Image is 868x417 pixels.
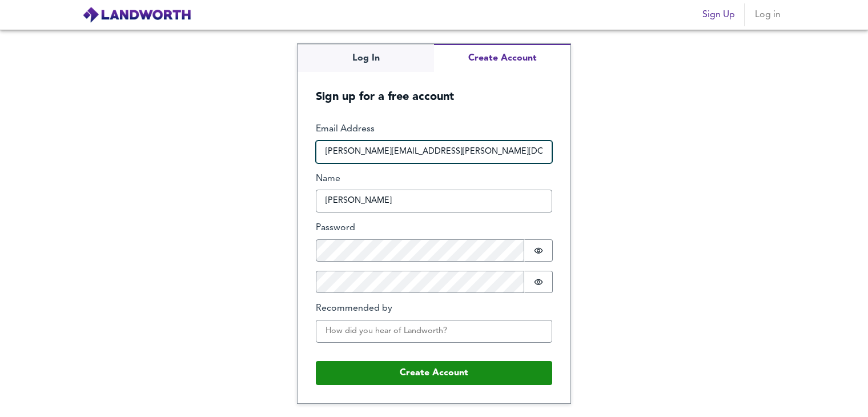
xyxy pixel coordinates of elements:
button: Show password [524,271,553,293]
button: Show password [524,239,553,262]
button: Create Account [434,44,570,72]
h5: Sign up for a free account [298,72,570,105]
input: How did you hear of Landworth? [316,320,552,343]
label: Email Address [316,123,552,136]
input: What should we call you? [316,190,552,212]
label: Recommended by [316,302,552,315]
button: Log in [749,3,786,26]
button: Log In [298,44,434,72]
span: Sign Up [702,7,735,23]
input: How can we reach you? [316,141,552,163]
button: Create Account [316,361,552,385]
button: Sign Up [698,3,740,26]
span: Log in [754,7,781,23]
img: logo [82,6,191,23]
label: Name [316,173,552,186]
label: Password [316,222,552,235]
